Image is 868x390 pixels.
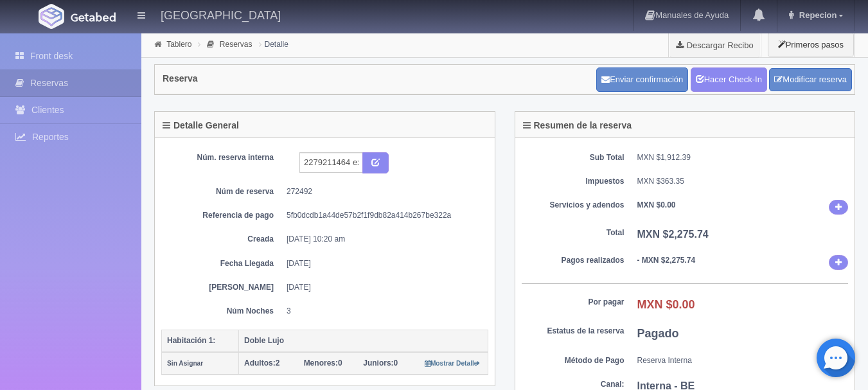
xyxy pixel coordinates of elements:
[287,234,479,245] dd: [DATE] 10:20 am
[239,330,488,352] th: Doble Lujo
[287,210,479,221] dd: 5fb0dcdb1a44de57b2f1f9db82a414b267be322a
[171,210,274,221] dt: Referencia de pago
[171,234,274,245] dt: Creada
[596,67,688,92] button: Enviar confirmación
[171,186,274,197] dt: Núm de reserva
[522,227,624,238] dt: Total
[171,152,274,163] dt: Núm. reserva interna
[425,360,481,367] small: Mostrar Detalle
[171,258,274,269] dt: Fecha Llegada
[167,336,215,345] b: Habitación 1:
[304,359,338,368] strong: Menores:
[796,10,837,20] span: Repecion
[166,40,191,49] a: Tablero
[425,359,481,368] a: Mostrar Detalle
[669,32,761,58] a: Descargar Recibo
[691,67,767,92] a: Hacer Check-In
[637,152,849,163] dd: MXN $1,912.39
[71,12,116,22] img: Getabed
[171,282,274,293] dt: [PERSON_NAME]
[637,256,696,265] b: - MXN $2,275.74
[637,298,695,311] b: MXN $0.00
[637,176,849,187] dd: MXN $363.35
[161,6,281,22] h4: [GEOGRAPHIC_DATA]
[363,359,398,368] span: 0
[220,40,252,49] a: Reservas
[637,229,709,240] b: MXN $2,275.74
[171,306,274,317] dt: Núm Noches
[522,200,624,211] dt: Servicios y adendos
[363,359,393,368] strong: Juniors:
[256,38,292,50] li: Detalle
[163,74,198,84] h4: Reserva
[163,121,239,130] h4: Detalle General
[287,282,479,293] dd: [DATE]
[637,355,849,366] dd: Reserva Interna
[637,327,679,340] b: Pagado
[522,152,624,163] dt: Sub Total
[287,186,479,197] dd: 272492
[768,32,854,57] button: Primeros pasos
[167,360,203,367] small: Sin Asignar
[287,258,479,269] dd: [DATE]
[522,297,624,308] dt: Por pagar
[637,200,676,209] b: MXN $0.00
[522,355,624,366] dt: Método de Pago
[523,121,632,130] h4: Resumen de la reserva
[522,326,624,337] dt: Estatus de la reserva
[522,176,624,187] dt: Impuestos
[522,255,624,266] dt: Pagos realizados
[304,359,342,368] span: 0
[287,306,479,317] dd: 3
[39,4,64,29] img: Getabed
[244,359,279,368] span: 2
[769,68,852,92] a: Modificar reserva
[244,359,276,368] strong: Adultos:
[522,379,624,390] dt: Canal:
